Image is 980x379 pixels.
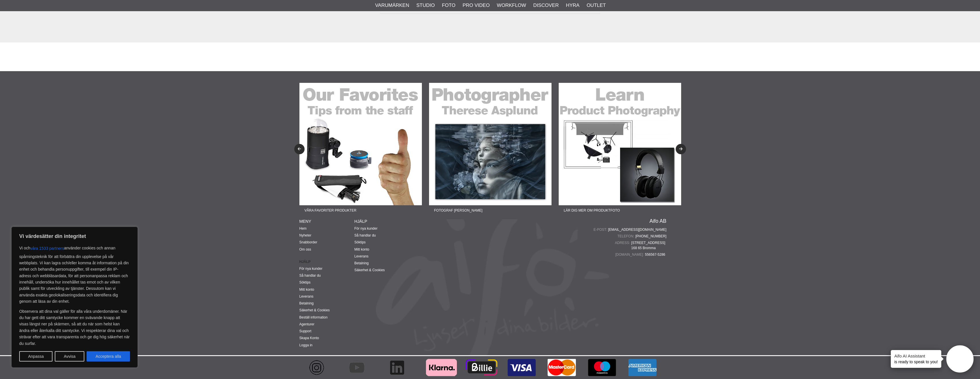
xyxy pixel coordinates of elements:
a: Mitt konto [299,288,314,292]
a: Aifo - Instagram [299,356,340,379]
span: E-post: [593,227,608,232]
a: Leverans [299,294,313,298]
button: Previous [294,144,305,154]
h4: Meny [299,218,354,224]
img: Aifo - Instagram [308,356,325,379]
a: Support [299,329,311,333]
span: Adress: [615,240,631,245]
button: Avvisa [55,351,84,362]
img: Annons:22-05F banner-sidfot-favorites.jpg [299,83,422,205]
a: Aifo AB [649,218,666,224]
a: Om oss [299,247,311,251]
a: Leverans [354,254,369,258]
a: Foto [442,2,455,9]
img: Aifo - YouTube [348,356,365,379]
a: Outlet [587,2,606,9]
a: För nya kunder [299,267,323,271]
img: Aifo - Linkedin [388,356,406,379]
button: Anpassa [19,351,52,362]
a: Aifo - Linkedin [380,356,420,379]
a: Pro Video [463,2,490,9]
img: Annons:22-06F banner-sidfot-therese.jpg [429,83,552,205]
img: Klarna [426,356,457,379]
a: Nyheter [299,233,311,237]
h4: Aifo AI Assistant [894,353,938,359]
a: Skapa Konto [299,336,319,340]
a: Agenturer [299,322,315,326]
a: [PHONE_NUMBER] [635,234,666,239]
a: Hem [299,226,307,230]
img: Billie [466,356,497,379]
a: Aifo - YouTube [340,356,380,379]
a: Söktips [299,280,311,284]
span: 556567-5286 [645,252,667,257]
span: Fotograf [PERSON_NAME] [429,205,488,216]
a: Annons:22-07F banner-sidfot-learn-product.jpgLär dig mer om produktfoto [559,83,681,216]
h4: Hjälp [354,218,410,224]
strong: Hjälp [299,259,354,264]
a: Så handlar du [299,273,321,278]
a: Snabborder [299,240,317,244]
button: Acceptera alla [87,351,130,362]
p: Vi värdesätter din integritet [19,233,130,240]
a: [EMAIL_ADDRESS][DOMAIN_NAME] [608,227,666,232]
a: Varumärken [375,2,409,9]
button: våra 1533 partners [30,243,64,253]
a: Logga in [299,343,313,347]
span: Telefon: [617,234,636,239]
a: Så handlar du [354,233,376,237]
span: Våra favoriter produkter [299,205,362,216]
a: Beställ information [299,315,328,319]
a: Betalning [299,301,314,305]
div: Vi värdesätter din integritet [11,227,138,368]
div: is ready to speak to you! [891,350,941,368]
span: [DOMAIN_NAME]: [615,252,645,257]
a: Workflow [497,2,526,9]
a: Annons:22-06F banner-sidfot-therese.jpgFotograf [PERSON_NAME] [429,83,552,216]
a: Studio [416,2,435,9]
a: Säkerhet & Cookies [299,308,330,312]
img: Annons:22-07F banner-sidfot-learn-product.jpg [559,83,681,205]
a: Söktips [354,240,366,244]
a: Discover [533,2,559,9]
p: Observera att dina val gäller för alla våra underdomäner. När du har gett ditt samtycke kommer en... [19,308,130,347]
a: Hyra [566,2,579,9]
a: Mitt konto [354,247,369,251]
span: Lär dig mer om produktfoto [559,205,625,216]
a: Säkerhet & Cookies [354,268,385,272]
button: Next [676,144,686,154]
img: Visa [506,356,537,379]
a: Annons:22-05F banner-sidfot-favorites.jpgVåra favoriter produkter [299,83,422,216]
p: Vi och använder cookies och annan spårningsteknik för att förbättra din upplevelse på vår webbpla... [19,243,130,305]
a: För nya kunder [354,226,378,230]
img: American Express [626,356,658,379]
a: Betalning [354,261,369,265]
span: [STREET_ADDRESS] 168 65 Bromma [631,240,667,251]
img: MasterCard [546,356,578,379]
img: Maestro [586,356,618,379]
